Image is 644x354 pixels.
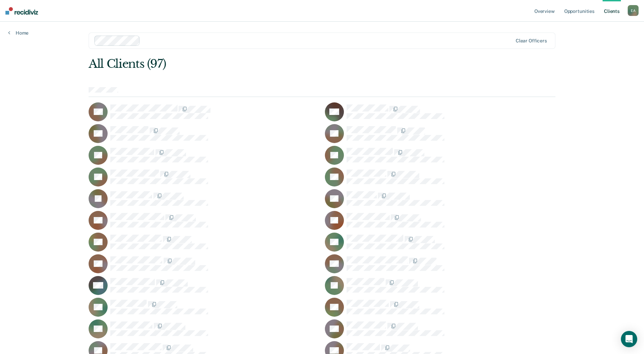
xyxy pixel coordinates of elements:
[628,5,639,16] button: EA
[621,331,637,347] div: Open Intercom Messenger
[8,30,29,36] a: Home
[5,7,38,15] img: Recidiviz
[89,57,462,71] div: All Clients (97)
[628,5,639,16] div: E A
[516,38,547,44] div: Clear officers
